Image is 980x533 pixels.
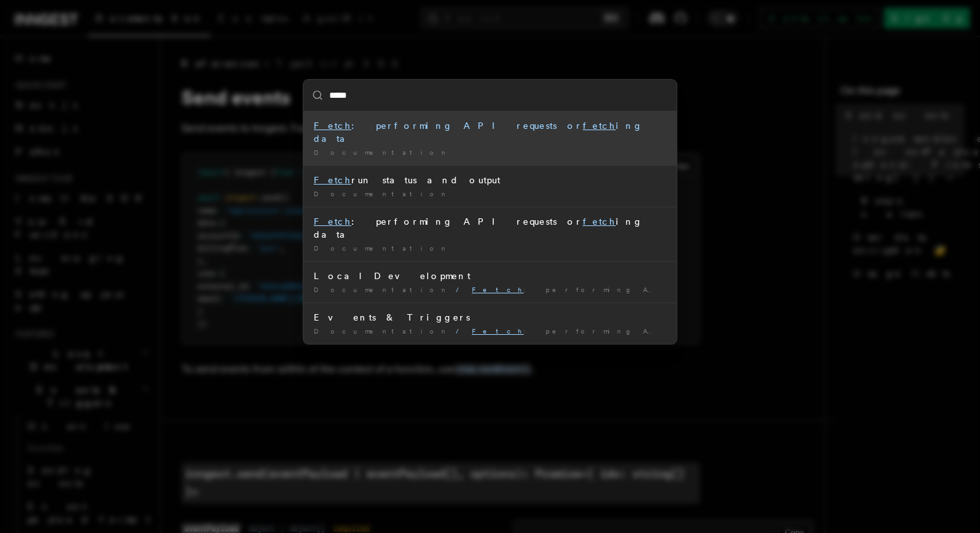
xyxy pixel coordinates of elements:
div: Local Development [314,269,666,282]
span: : performing API requests or ing data [472,286,917,293]
span: Documentation [314,190,450,198]
mark: Fetch [472,286,524,293]
span: Documentation [314,244,450,252]
mark: fetch [583,216,616,227]
mark: Fetch [472,327,524,335]
mark: Fetch [314,120,351,131]
mark: Fetch [314,175,351,185]
div: : performing API requests or ing data [314,119,666,145]
div: run status and output [314,174,666,187]
span: / [456,286,467,293]
span: / [456,327,467,335]
span: : performing API requests or ing data [472,327,917,335]
div: : performing API requests or ing data [314,215,666,241]
span: Documentation [314,327,450,335]
mark: Fetch [314,216,351,227]
span: Documentation [314,286,450,293]
div: Events & Triggers [314,311,666,324]
mark: fetch [583,120,616,131]
span: Documentation [314,148,450,156]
